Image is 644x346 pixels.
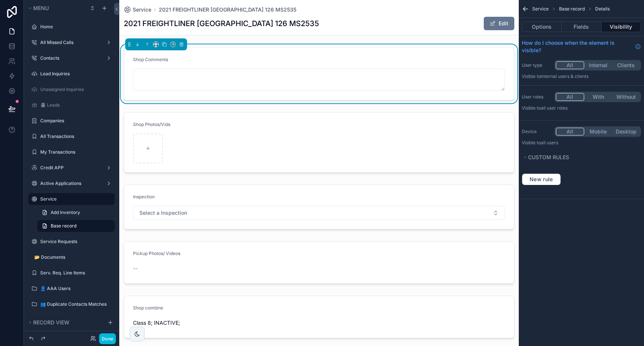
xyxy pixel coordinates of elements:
[559,6,585,12] span: Base record
[522,39,632,54] span: How do I choose when the element is visible?
[541,73,588,79] span: Internal users & clients
[33,5,49,11] span: Menu
[522,173,561,185] button: New rule
[522,73,641,79] p: Visible to
[51,210,80,216] span: Add Inventory
[34,254,110,260] label: 📂 Documents
[522,22,562,32] button: Options
[40,24,110,30] label: Home
[40,133,110,139] label: All Transactions
[40,286,110,292] label: 👤 AAA Users
[40,301,110,307] label: 👥 Duplicate Contacts Matches
[40,40,100,45] label: All Missed Calls
[522,129,552,135] label: Device
[40,239,110,245] label: Service Requests
[556,93,584,101] button: All
[40,196,110,202] label: Service
[484,17,514,30] button: Edit
[40,86,110,92] label: Unassigned Inquiries
[522,140,641,146] p: Visible to
[40,165,100,171] label: Credit APP
[584,93,612,101] button: With
[27,3,85,13] button: Menu
[40,102,110,108] label: 📇 Leads
[99,333,116,344] button: Done
[532,6,549,12] span: Service
[37,207,115,218] a: Add Inventory
[40,149,110,155] label: My Transactions
[40,180,100,186] label: Active Applications
[40,118,110,124] label: Companies
[541,140,558,145] span: all users
[612,128,640,136] button: Desktop
[556,61,584,69] button: All
[584,128,612,136] button: Mobile
[522,39,641,54] a: How do I choose when the element is visible?
[584,61,612,69] button: Internal
[541,105,568,111] span: All user roles
[522,152,637,163] button: Custom rules
[562,22,601,32] button: Fields
[522,94,552,100] label: User roles
[133,6,151,13] span: Service
[27,317,103,328] button: Record view
[33,319,69,325] span: Record view
[612,93,640,101] button: Without
[124,6,151,13] a: Service
[595,6,610,12] span: Details
[522,62,552,68] label: User type
[51,223,76,229] span: Base record
[602,22,641,32] button: Visibility
[40,270,110,276] label: Serv. Req. Line Items
[124,18,319,29] h1: 2021 FREIGHTLINER [GEOGRAPHIC_DATA] 126 MS2535
[528,154,569,160] span: Custom rules
[556,128,584,136] button: All
[612,61,640,69] button: Clients
[40,71,110,77] label: Lead Inquiries
[40,55,100,61] label: Contacts
[159,6,296,13] a: 2021 FREIGHTLINER [GEOGRAPHIC_DATA] 126 MS2535
[37,220,115,232] a: Base record
[133,57,168,62] span: Shop Comments
[527,176,556,183] span: New rule
[522,105,641,111] p: Visible to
